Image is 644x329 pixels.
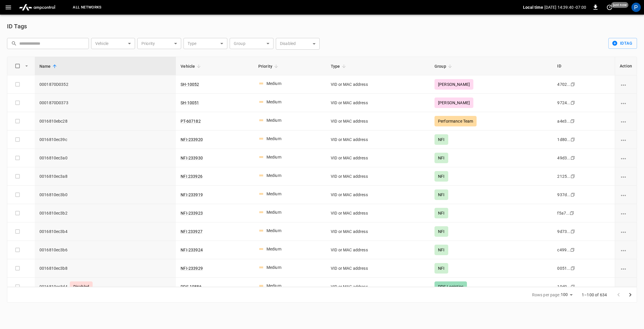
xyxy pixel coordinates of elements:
[434,245,448,255] div: NFI
[326,167,430,186] td: VID or MAC address
[181,100,199,105] a: SH-10051
[258,63,280,70] span: Priority
[70,281,93,292] div: Disabled
[557,155,570,161] div: 49d3...
[544,4,586,10] p: [DATE] 14:39:40 -07:00
[434,63,454,70] span: Group
[569,210,575,216] div: copy
[266,228,281,234] div: Medium
[620,192,632,198] div: vehicle options
[570,118,576,124] div: copy
[434,171,448,182] div: NFI
[266,209,281,215] div: Medium
[570,136,576,143] div: copy
[39,100,171,106] span: 0001870D0373
[181,174,202,179] a: NFI 233926
[326,130,430,149] td: VID or MAC address
[266,264,281,270] div: Medium
[620,155,632,161] div: vehicle options
[434,263,448,274] div: NFI
[181,63,202,70] span: Vehicle
[266,154,281,160] div: Medium
[181,211,203,215] a: NFI-233923
[570,283,576,290] div: copy
[70,2,104,13] button: All Networks
[434,134,448,145] div: NFI
[181,248,203,252] a: NFI-233924
[331,63,348,70] span: Type
[532,292,560,298] p: Rows per page:
[434,153,448,163] div: NFI
[557,81,570,87] div: 4702...
[266,99,281,105] div: Medium
[557,247,570,253] div: c499...
[266,191,281,197] div: Medium
[181,284,201,289] a: PDS-10886
[620,81,632,87] div: vehicle options
[181,266,203,271] a: NFI-233929
[326,278,430,296] td: VID or MAC address
[557,173,570,179] div: 2125...
[326,75,430,94] td: VID or MAC address
[39,173,171,179] span: 0016810ec3a8
[326,94,430,112] td: VID or MAC address
[434,281,467,292] div: PDS Logistics
[557,210,569,216] div: f5a7...
[557,284,570,290] div: 10d0...
[17,2,58,13] img: ampcontrol.io logo
[557,265,570,271] div: 0051...
[326,204,430,222] td: VID or MAC address
[620,173,632,179] div: vehicle options
[570,247,576,253] div: copy
[326,149,430,167] td: VID or MAC address
[39,265,171,271] span: 0016810ec3b8
[434,116,477,126] div: Performance Team
[570,81,576,88] div: copy
[631,3,641,12] div: profile-icon
[39,63,58,70] span: Name
[620,247,632,253] div: vehicle options
[39,281,171,292] span: 0016810ec3d4
[7,57,637,287] div: idTags-table
[557,100,570,106] div: 9724...
[181,156,203,160] a: NFI-233930
[266,117,281,123] div: Medium
[326,241,430,259] td: VID or MAC address
[615,57,637,75] th: Action
[570,265,576,271] div: copy
[557,118,570,124] div: a4e3...
[73,4,101,11] span: All Networks
[7,22,27,31] h6: ID Tags
[570,228,576,235] div: copy
[266,283,281,289] div: Medium
[69,5,105,9] span: Network selection is not available in this view
[620,100,632,106] div: vehicle options
[620,210,632,216] div: vehicle options
[557,229,570,234] div: 9d73...
[582,292,607,298] p: 1–100 of 634
[553,57,615,75] th: ID
[266,136,281,142] div: Medium
[620,265,632,271] div: vehicle options
[570,155,576,161] div: copy
[181,82,199,87] a: SH-10052
[570,192,576,198] div: copy
[39,229,171,234] span: 0016810ec3b4
[266,246,281,252] div: Medium
[557,192,570,198] div: 937d...
[434,208,448,218] div: NFI
[39,155,171,161] span: 0016810ec3a0
[181,229,202,234] a: NFI 233927
[434,189,448,200] div: NFI
[39,192,171,198] span: 0016810ec3b0
[326,112,430,130] td: VID or MAC address
[181,137,203,142] a: NFI-233920
[434,98,473,108] div: [PERSON_NAME]
[326,222,430,241] td: VID or MAC address
[434,79,473,90] div: [PERSON_NAME]
[620,284,632,290] div: vehicle options
[570,100,576,106] div: copy
[181,119,200,123] a: PT-607182
[624,289,636,301] button: Go to next page
[557,137,570,142] div: 1d80...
